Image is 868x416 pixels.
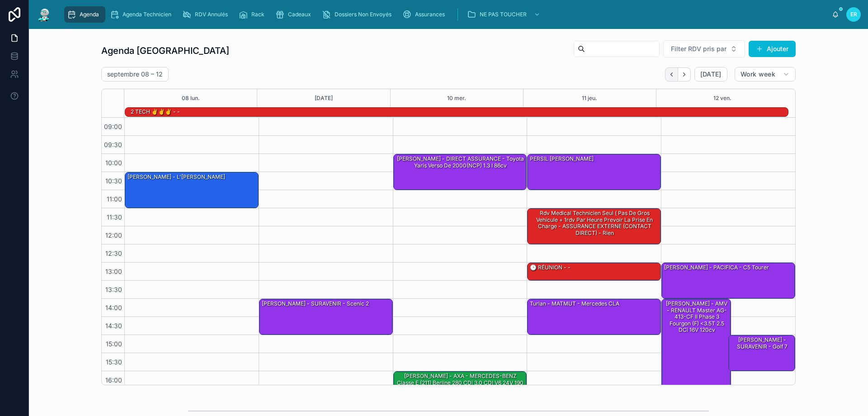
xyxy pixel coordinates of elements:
div: PERSIL [PERSON_NAME] [529,155,594,163]
img: App logo [36,7,52,22]
span: 14:30 [103,322,124,330]
span: 10:30 [103,177,124,185]
a: Agenda [64,6,105,23]
h1: Agenda [GEOGRAPHIC_DATA] [101,44,229,57]
div: 2 TECH ✌️✌️✌️ - - [130,108,181,116]
div: [PERSON_NAME] - AXA - MERCEDES-BENZ Classe E (211) Berline 280 CDi 3.0 CDI V6 24V 190 cv Boîte auto [394,372,527,407]
div: [PERSON_NAME] - SURAVENIR - Golf 7 [729,335,795,371]
span: 14:00 [103,304,124,311]
span: Agenda Technicien [123,11,171,18]
a: Agenda Technicien [107,6,178,23]
span: Dossiers Non Envoyés [335,11,392,18]
div: [PERSON_NAME] - SURAVENIR - Scenic 2 [259,299,392,335]
div: 🕒 RÉUNION - - [529,263,571,272]
div: [PERSON_NAME] - DIRECT ASSURANCE - Toyota Yaris verso de 2000(NCP) 1.3 i 86cv [395,155,526,170]
span: 12:00 [103,231,124,239]
span: 09:00 [102,123,124,130]
button: 11 jeu. [582,89,597,107]
a: Rack [236,6,271,23]
span: 12:30 [103,249,124,257]
span: 16:00 [103,376,124,384]
span: Rack [251,11,264,18]
span: Filter RDV pris par [671,44,726,53]
div: rdv medical technicien seul ( pas de gros vehicule + 1rdv par heure prevoir la prise en charge - ... [528,209,660,244]
span: 15:30 [104,358,124,366]
div: [PERSON_NAME] - DIRECT ASSURANCE - Toyota Yaris verso de 2000(NCP) 1.3 i 86cv [394,154,527,190]
div: scrollable content [60,5,832,24]
a: Cadeaux [273,6,317,23]
div: 2 TECH ✌️✌️✌️ - - [130,107,181,116]
div: [PERSON_NAME] - PACIFICA - C5 tourer [663,263,770,272]
a: Assurances [400,6,451,23]
div: Turlan - MATMUT - Mercedes CLA [528,299,660,335]
div: [PERSON_NAME] - L'[PERSON_NAME] [125,172,258,208]
span: [DATE] [700,70,722,78]
span: 15:00 [104,340,124,348]
span: NE PAS TOUCHER [480,11,527,18]
div: [PERSON_NAME] - AMV - RENAULT Master AG-413-CF II Phase 3 Fourgon (F) <3.5T 2.5 dCi 16V 120cv [663,300,730,334]
div: Turlan - MATMUT - Mercedes CLA [529,300,620,308]
button: Ajouter [749,41,796,57]
span: 13:00 [103,268,124,275]
span: Agenda [80,11,99,18]
button: 10 mer. [447,89,466,107]
a: Dossiers Non Envoyés [319,6,398,23]
span: RDV Annulés [195,11,228,18]
div: [PERSON_NAME] - SURAVENIR - Scenic 2 [261,300,370,308]
div: [PERSON_NAME] - SURAVENIR - Golf 7 [730,336,794,351]
button: 12 ven. [713,89,731,107]
button: 08 lun. [182,89,200,107]
div: 🕒 RÉUNION - - [528,263,660,280]
div: [PERSON_NAME] - L'[PERSON_NAME] [127,173,226,181]
span: Assurances [415,11,445,18]
span: 11:30 [104,213,124,221]
span: 13:30 [103,286,124,293]
a: RDV Annulés [179,6,234,23]
span: ER [850,11,857,18]
button: [DATE] [315,89,333,107]
span: Cadeaux [288,11,311,18]
span: 09:30 [102,141,124,148]
button: Back [665,67,678,81]
button: Next [678,67,691,81]
span: 11:00 [104,195,124,203]
h2: septembre 08 – 12 [107,70,163,79]
div: [PERSON_NAME] - AXA - MERCEDES-BENZ Classe E (211) Berline 280 CDi 3.0 CDI V6 24V 190 cv Boîte auto [395,372,526,393]
a: NE PAS TOUCHER [464,6,545,23]
button: Work week [735,67,796,81]
button: Select Button [663,40,745,57]
div: rdv medical technicien seul ( pas de gros vehicule + 1rdv par heure prevoir la prise en charge - ... [529,209,660,237]
span: 10:00 [103,159,124,167]
div: [PERSON_NAME] - PACIFICA - C5 tourer [662,263,795,298]
div: [PERSON_NAME] - AMV - RENAULT Master AG-413-CF II Phase 3 Fourgon (F) <3.5T 2.5 dCi 16V 120cv [662,299,731,389]
button: [DATE] [694,67,727,81]
div: PERSIL [PERSON_NAME] [528,154,660,190]
span: Work week [741,70,775,78]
